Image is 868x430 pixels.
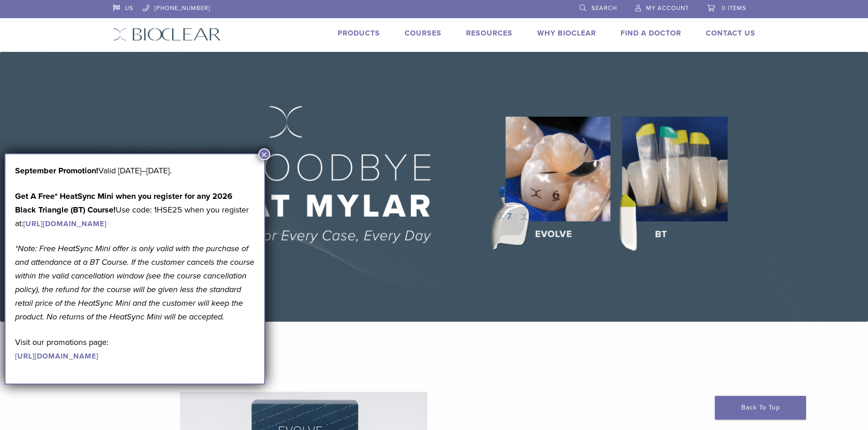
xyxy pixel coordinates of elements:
[15,166,98,176] b: September Promotion!
[113,28,221,41] img: Bioclear
[15,335,255,363] p: Visit our promotions page:
[591,5,617,12] span: Search
[537,29,596,38] a: Why Bioclear
[722,5,746,12] span: 0 items
[715,396,806,420] a: Back To Top
[466,29,513,38] a: Resources
[706,29,755,38] a: Contact Us
[15,243,254,322] em: *Note: Free HeatSync Mini offer is only valid with the purchase of and attendance at a BT Course....
[621,29,681,38] a: Find A Doctor
[646,5,689,12] span: My Account
[338,29,380,38] a: Products
[15,164,255,177] p: Valid [DATE]–[DATE].
[23,219,107,228] a: [URL][DOMAIN_NAME]
[258,148,270,160] button: Close
[15,189,255,230] p: Use code: 1HSE25 when you register at:
[15,352,98,361] a: [URL][DOMAIN_NAME]
[15,191,232,215] strong: Get A Free* HeatSync Mini when you register for any 2026 Black Triangle (BT) Course!
[405,29,442,38] a: Courses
